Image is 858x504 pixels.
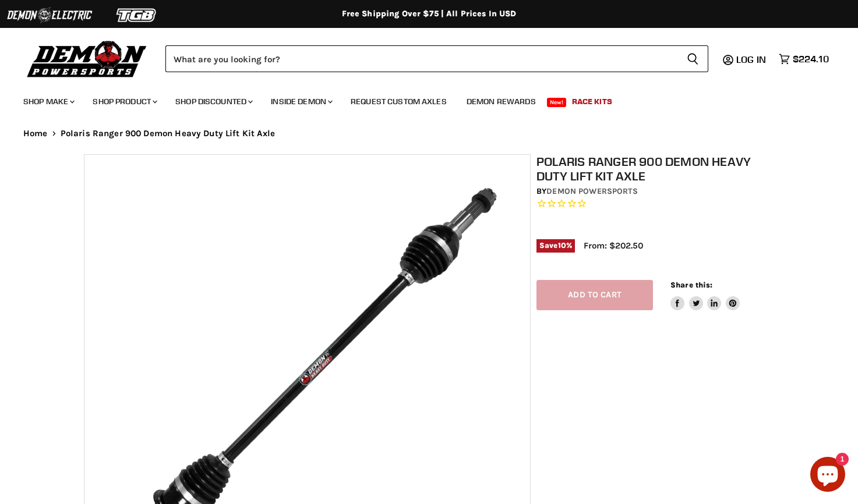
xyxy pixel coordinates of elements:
inbox-online-store-chat: Shopify online store chat [807,457,849,495]
a: Inside Demon [262,90,340,113]
a: Request Custom Axles [342,90,456,113]
img: Demon Electric Logo 2 [6,4,93,26]
input: Search [165,45,677,72]
span: Rated 0.0 out of 5 stars 0 reviews [536,198,780,210]
span: Save % [536,239,575,252]
span: New! [547,98,567,107]
ul: Main menu [15,85,826,113]
a: Log in [731,54,773,65]
a: Demon Powersports [546,186,637,196]
a: Shop Discounted [167,90,260,113]
span: $224.10 [793,54,829,65]
img: Demon Powersports [23,38,151,79]
span: Share this: [670,281,712,289]
span: Polaris Ranger 900 Demon Heavy Duty Lift Kit Axle [61,129,275,139]
form: Product [165,45,708,72]
div: by [536,185,780,198]
a: Shop Product [84,90,164,113]
img: TGB Logo 2 [93,4,181,26]
span: Log in [736,54,766,65]
a: Demon Rewards [458,90,545,113]
a: $224.10 [773,51,835,68]
h1: Polaris Ranger 900 Demon Heavy Duty Lift Kit Axle [536,154,780,183]
button: Search [677,45,708,72]
a: Home [23,129,48,139]
a: Race Kits [563,90,621,113]
a: Shop Make [15,90,82,113]
aside: Share this: [670,280,740,311]
span: 10 [558,241,566,250]
span: From: $202.50 [584,240,643,251]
